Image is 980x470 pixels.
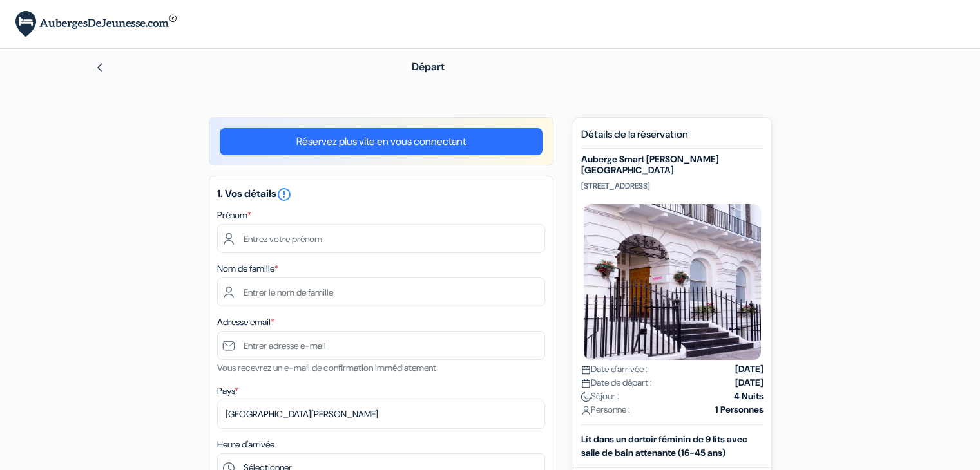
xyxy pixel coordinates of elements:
[581,376,652,390] span: Date de départ :
[581,181,764,191] p: [STREET_ADDRESS]
[276,187,292,200] a: error_outline
[581,406,591,415] img: user_icon.svg
[217,331,545,360] input: Entrer adresse e-mail
[735,362,764,376] strong: [DATE]
[217,277,545,306] input: Entrer le nom de famille
[581,154,764,176] h5: Auberge Smart [PERSON_NAME][GEOGRAPHIC_DATA]
[581,392,591,402] img: moon.svg
[15,11,177,37] img: AubergesDeJeunesse.com
[276,187,292,202] i: error_outline
[220,128,543,155] a: Réservez plus vite en vous connectant
[581,365,591,375] img: calendar.svg
[217,209,251,222] label: Prénom
[217,224,545,253] input: Entrez votre prénom
[217,315,274,329] label: Adresse email
[581,390,619,403] span: Séjour :
[735,376,764,390] strong: [DATE]
[412,60,445,73] span: Départ
[217,438,274,451] label: Heure d'arrivée
[217,262,278,276] label: Nom de famille
[734,390,764,403] strong: 4 Nuits
[217,187,545,202] h5: 1. Vos détails
[581,128,764,149] h5: Détails de la réservation
[581,379,591,388] img: calendar.svg
[715,403,764,417] strong: 1 Personnes
[581,433,747,458] b: Lit dans un dortoir féminin de 9 lits avec salle de bain attenante (16-45 ans)
[217,384,238,398] label: Pays
[95,62,105,73] img: left_arrow.svg
[581,362,648,376] span: Date d'arrivée :
[217,362,436,373] small: Vous recevrez un e-mail de confirmation immédiatement
[581,403,630,417] span: Personne :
